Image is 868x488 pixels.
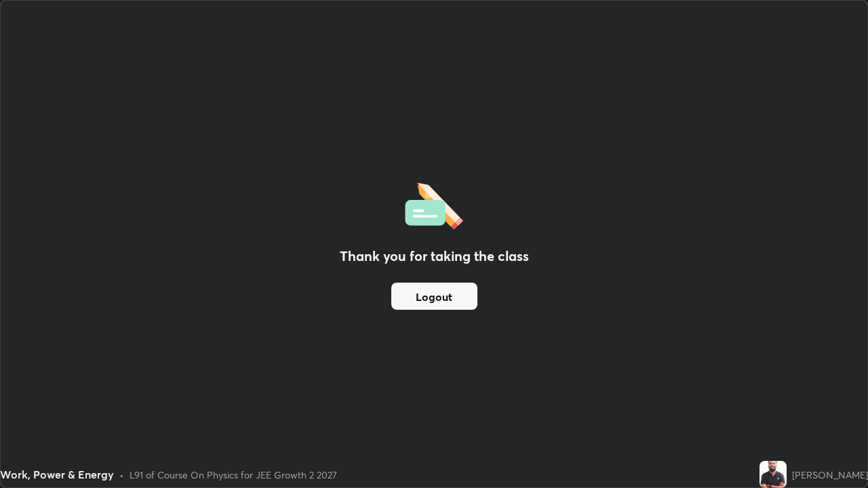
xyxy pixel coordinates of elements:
div: [PERSON_NAME] [792,468,868,482]
button: Logout [391,283,477,310]
div: L91 of Course On Physics for JEE Growth 2 2027 [130,468,337,482]
div: • [119,468,124,482]
img: 08faf541e4d14fc7b1a5b06c1cc58224.jpg [759,461,787,488]
h2: Thank you for taking the class [340,246,529,266]
img: offlineFeedback.1438e8b3.svg [405,178,463,230]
